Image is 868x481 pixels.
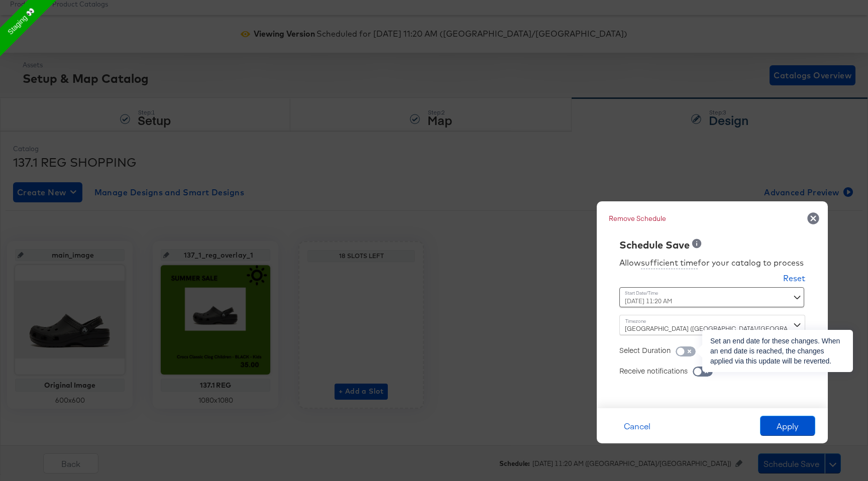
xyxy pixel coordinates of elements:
[783,273,805,284] div: Reset
[619,345,671,355] div: Select Duration
[625,324,824,332] span: [GEOGRAPHIC_DATA] ([GEOGRAPHIC_DATA]/[GEOGRAPHIC_DATA])
[619,366,688,376] div: Receive notifications
[760,416,815,436] button: Apply
[608,211,667,225] button: Remove Schedule
[783,273,805,287] button: Reset
[609,416,665,436] button: Cancel
[641,257,698,269] div: sufficient time
[619,238,690,253] div: Schedule Save
[619,257,805,269] div: Allow for your catalog to process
